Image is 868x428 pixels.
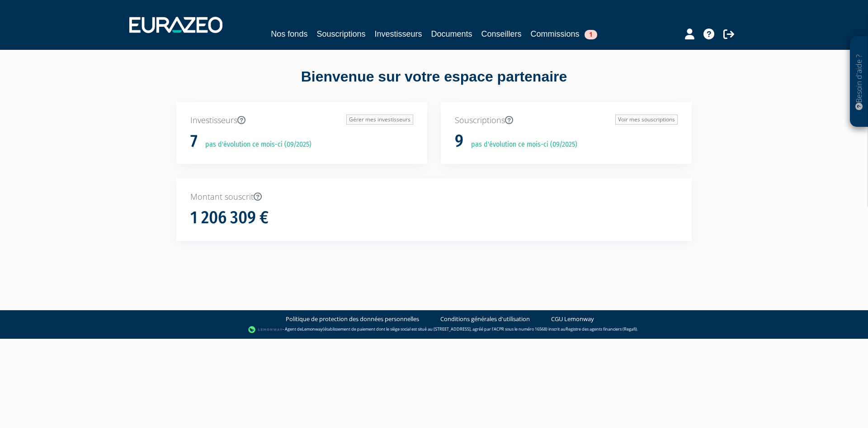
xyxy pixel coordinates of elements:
p: Montant souscrit [190,191,678,203]
p: Souscriptions [455,115,678,126]
h1: 9 [455,132,463,151]
a: Souscriptions [316,28,365,40]
a: Nos fonds [271,28,307,40]
a: Documents [431,28,472,40]
h1: 7 [190,132,198,151]
div: Bienvenue sur votre espace partenaire [170,67,698,102]
a: CGU Lemonway [551,315,594,323]
a: Registre des agents financiers (Regafi) [566,326,637,332]
span: 1 [585,30,597,39]
a: Conditions générales d'utilisation [440,315,530,323]
a: Gérer mes investisseurs [346,115,413,125]
img: 1732889491-logotype_eurazeo_blanc_rvb.png [129,17,222,33]
a: Voir mes souscriptions [615,115,678,125]
a: Lemonway [302,326,323,332]
p: Besoin d'aide ? [854,41,864,123]
a: Investisseurs [374,28,422,40]
a: Conseillers [481,28,522,40]
a: Commissions1 [531,28,597,40]
p: pas d'évolution ce mois-ci (09/2025) [465,139,577,150]
h1: 1 206 309 € [190,208,269,227]
img: logo-lemonway.png [248,325,283,334]
p: Investisseurs [190,115,413,126]
p: pas d'évolution ce mois-ci (09/2025) [199,139,311,150]
div: - Agent de (établissement de paiement dont le siège social est situé au [STREET_ADDRESS], agréé p... [9,325,859,334]
a: Politique de protection des données personnelles [286,315,419,323]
